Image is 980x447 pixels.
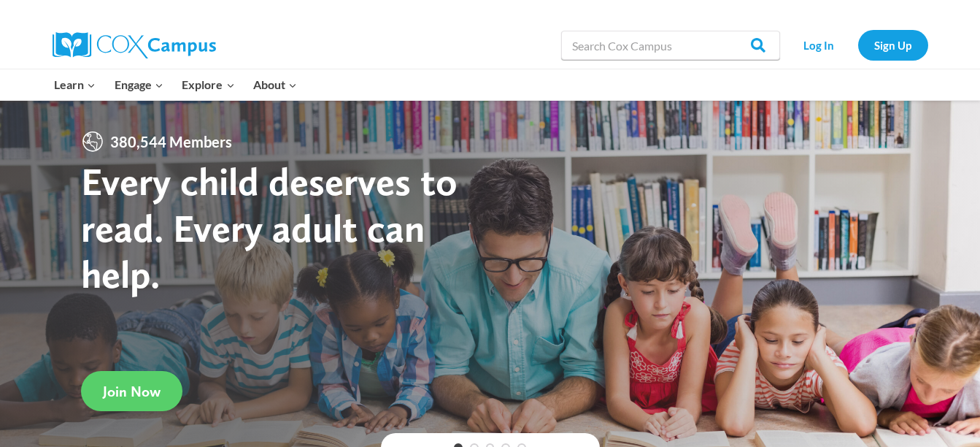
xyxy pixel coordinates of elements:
[253,75,297,94] span: About
[54,75,96,94] span: Learn
[81,371,182,411] a: Join Now
[182,75,234,94] span: Explore
[561,31,780,60] input: Search Cox Campus
[787,30,928,60] nav: Secondary Navigation
[103,383,161,400] span: Join Now
[81,158,458,297] strong: Every child deserves to read. Every adult can help.
[115,75,163,94] span: Engage
[53,32,216,58] img: Cox Campus
[104,130,238,153] span: 380,544 Members
[858,30,928,60] a: Sign Up
[787,30,851,60] a: Log In
[45,69,306,100] nav: Primary Navigation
